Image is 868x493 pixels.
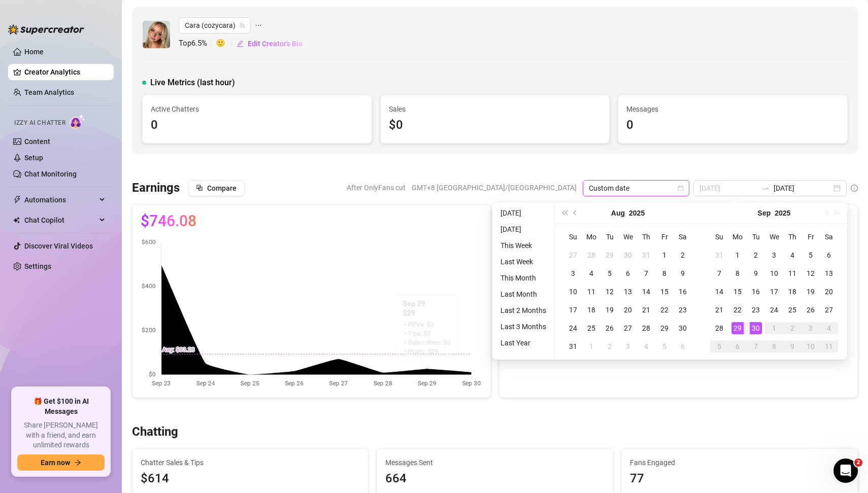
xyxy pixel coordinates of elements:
div: 20 [823,286,835,298]
button: Edit Creator's Bio [236,36,303,52]
td: 2025-09-30 [747,319,765,337]
span: to [761,184,770,192]
td: 2025-08-04 [582,264,600,283]
div: 7 [713,267,725,279]
div: 13 [823,267,835,279]
div: 19 [805,286,817,298]
span: arrow-right [74,459,81,466]
div: 16 [677,286,689,298]
div: 6 [622,267,634,279]
div: 18 [786,286,798,298]
td: 2025-09-23 [747,301,765,319]
span: thunderbolt [13,196,21,204]
td: 2025-08-02 [674,246,692,264]
button: Earn nowarrow-right [17,454,105,471]
td: 2025-08-23 [674,301,692,319]
button: Compare [188,180,245,196]
td: 2025-08-10 [564,283,582,301]
td: 2025-08-15 [655,283,674,301]
div: 24 [768,304,780,316]
div: 2 [604,340,616,353]
div: 5 [604,267,616,279]
span: Custom date [589,181,683,196]
td: 2025-10-11 [820,337,838,356]
span: edit [237,40,244,47]
a: Creator Analytics [24,64,106,80]
span: Cara (cozycara) [185,18,245,33]
td: 2025-09-08 [728,264,747,283]
div: 10 [567,286,579,298]
td: 2025-09-27 [820,301,838,319]
td: 2025-08-22 [655,301,674,319]
div: 18 [585,304,597,316]
div: 4 [823,322,835,334]
div: 17 [567,304,579,316]
div: 1 [585,340,597,353]
div: 10 [805,340,817,353]
div: 31 [713,249,725,261]
span: Active Chatters [151,103,363,115]
td: 2025-09-02 [747,246,765,264]
div: 10 [768,267,780,279]
span: Top 6.5 % [179,38,216,50]
div: 29 [731,322,744,334]
div: 11 [585,286,597,298]
td: 2025-10-07 [747,337,765,356]
span: info-circle [851,185,858,192]
th: Su [564,228,582,246]
td: 2025-08-05 [600,264,619,283]
img: logo-BBDzfeDw.svg [8,24,84,34]
td: 2025-09-28 [710,319,728,337]
div: 30 [677,322,689,334]
div: 14 [713,286,725,298]
div: 15 [658,286,671,298]
span: block [196,184,203,191]
li: This Month [496,272,550,284]
td: 2025-10-06 [728,337,747,356]
td: 2025-08-19 [600,301,619,319]
th: Mo [582,228,600,246]
div: 6 [731,340,744,353]
input: Start date [699,183,757,194]
th: Tu [747,228,765,246]
div: 8 [731,267,744,279]
div: 6 [677,340,689,353]
td: 2025-08-13 [619,283,637,301]
td: 2025-09-29 [728,319,747,337]
li: This Week [496,239,550,252]
th: Fr [655,228,674,246]
span: Compare [207,184,237,192]
div: 30 [750,322,762,334]
a: Discover Viral Videos [24,242,93,250]
th: Mo [728,228,747,246]
td: 2025-09-12 [802,264,820,283]
img: Cara [143,21,170,48]
th: Sa [674,228,692,246]
td: 2025-08-20 [619,301,637,319]
th: We [765,228,783,246]
div: 4 [585,267,597,279]
div: 9 [786,340,798,353]
td: 2025-08-17 [564,301,582,319]
button: Previous month (PageUp) [570,203,581,223]
div: 7 [750,340,762,353]
span: 2 [854,459,862,467]
td: 2025-09-13 [820,264,838,283]
td: 2025-09-04 [637,337,655,356]
td: 2025-09-10 [765,264,783,283]
div: 0 [151,116,363,135]
td: 2025-09-19 [802,283,820,301]
span: Chatter Sales & Tips [141,457,360,468]
td: 2025-09-03 [765,246,783,264]
div: 24 [567,322,579,334]
a: Team Analytics [24,88,74,96]
td: 2025-08-27 [619,319,637,337]
span: Live Metrics (last hour) [150,77,235,89]
div: 25 [585,322,597,334]
td: 2025-07-27 [564,246,582,264]
span: calendar [678,185,684,191]
td: 2025-08-09 [674,264,692,283]
div: 8 [658,267,671,279]
div: 21 [640,304,652,316]
td: 2025-10-08 [765,337,783,356]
